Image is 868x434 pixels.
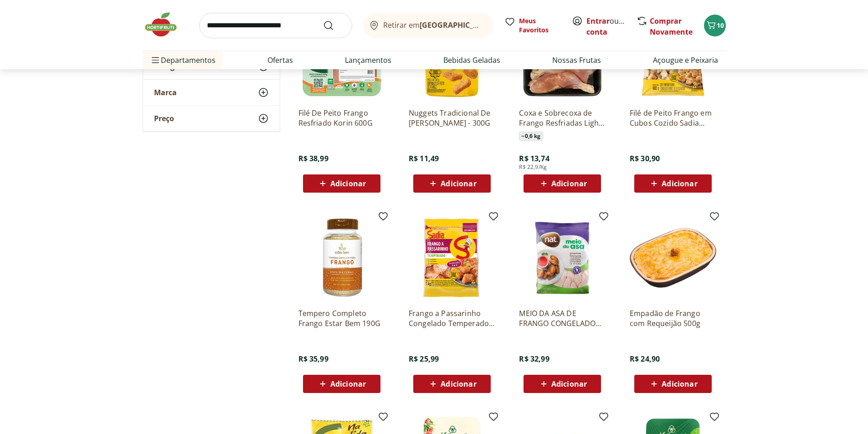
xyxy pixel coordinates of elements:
b: [GEOGRAPHIC_DATA]/[GEOGRAPHIC_DATA] [420,20,573,30]
span: Meus Favoritos [519,16,561,35]
span: R$ 32,99 [519,354,549,364]
span: Adicionar [330,180,366,187]
span: R$ 11,49 [409,153,439,163]
a: Lançamentos [345,55,391,66]
button: Adicionar [413,174,491,193]
a: Filé de Peito Frango em Cubos Cozido Sadia 400g [630,108,716,128]
a: Meus Favoritos [504,16,561,35]
input: search [199,13,352,38]
a: Comprar Novamente [650,16,693,37]
a: Ofertas [267,55,293,66]
span: ~ 0,6 kg [519,132,543,141]
span: Departamentos [150,49,216,71]
span: Retirar em [383,21,484,29]
span: Adicionar [441,380,476,388]
button: Adicionar [634,375,712,393]
img: Hortifruti [143,11,188,38]
button: Submit Search [323,20,345,31]
a: Criar conta [586,16,637,37]
span: Adicionar [662,180,697,187]
span: R$ 22,9/Kg [519,163,547,171]
a: Nuggets Tradicional De [PERSON_NAME] - 300G [409,108,495,128]
span: R$ 35,99 [298,354,329,364]
a: Filé De Peito Frango Resfriado Korin 600G [298,108,385,128]
span: Adicionar [662,380,697,388]
button: Retirar em[GEOGRAPHIC_DATA]/[GEOGRAPHIC_DATA] [363,13,493,38]
button: Adicionar [524,174,601,193]
button: Marca [143,80,280,105]
a: MEIO DA ASA DE FRANGO CONGELADO NAT 1KG [519,308,606,328]
button: Menu [150,49,161,71]
a: Açougue e Peixaria [653,55,718,66]
a: Tempero Completo Frango Estar Bem 190G [298,308,385,328]
span: Preço [154,114,174,123]
button: Adicionar [413,375,491,393]
span: Adicionar [551,380,587,388]
span: R$ 38,99 [298,153,329,163]
img: Empadão de Frango com Requeijão 500g [630,214,716,301]
button: Adicionar [303,375,380,393]
a: Frango a Passarinho Congelado Temperado Sadia 1kg [409,308,495,328]
a: Bebidas Geladas [443,55,500,66]
span: Adicionar [551,180,587,187]
span: R$ 24,90 [630,354,660,364]
button: Adicionar [303,174,380,193]
a: Entrar [586,16,610,26]
a: Empadão de Frango com Requeijão 500g [630,308,716,328]
button: Carrinho [704,15,726,36]
span: Marca [154,88,177,97]
button: Preço [143,106,280,131]
a: Coxa e Sobrecoxa de Frango Resfriadas Light Unidade [519,108,606,128]
img: Frango a Passarinho Congelado Temperado Sadia 1kg [409,214,495,301]
img: MEIO DA ASA DE FRANGO CONGELADO NAT 1KG [519,214,606,301]
button: Adicionar [524,375,601,393]
button: Adicionar [634,174,712,193]
span: Adicionar [330,380,366,388]
span: R$ 13,74 [519,153,549,163]
span: ou [586,15,627,37]
span: R$ 25,99 [409,354,439,364]
img: Tempero Completo Frango Estar Bem 190G [298,214,385,301]
span: R$ 30,90 [630,153,660,163]
span: 10 [717,21,724,30]
a: Nossas Frutas [552,55,601,66]
span: Adicionar [441,180,476,187]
